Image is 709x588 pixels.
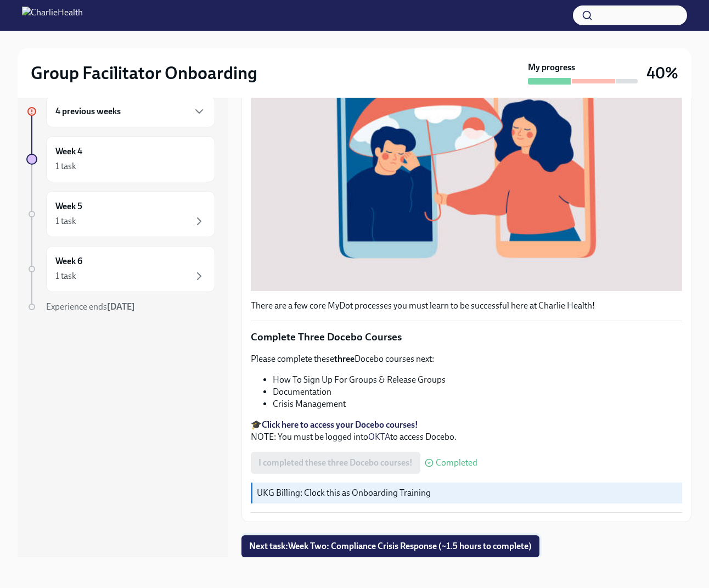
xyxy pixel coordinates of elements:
[55,160,76,172] div: 1 task
[251,330,682,344] p: Complete Three Docebo Courses
[55,145,82,158] h6: Week 4
[55,255,82,267] h6: Week 6
[273,398,682,410] li: Crisis Management
[26,136,215,182] a: Week 41 task
[251,3,682,291] button: Zoom image
[436,458,477,467] span: Completed
[46,301,135,312] span: Experience ends
[107,301,135,312] strong: [DATE]
[55,200,82,212] h6: Week 5
[46,96,215,127] div: 4 previous weeks
[31,62,257,84] h2: Group Facilitator Onboarding
[26,246,215,292] a: Week 61 task
[273,374,682,386] li: How To Sign Up For Groups & Release Groups
[368,432,390,442] a: OKTA
[334,354,354,364] strong: three
[646,63,678,83] h3: 40%
[55,270,76,282] div: 1 task
[22,7,83,24] img: CharlieHealth
[251,300,682,312] p: There are a few core MyDot processes you must learn to be successful here at Charlie Health!
[26,191,215,237] a: Week 51 task
[249,541,532,552] span: Next task : Week Two: Compliance Crisis Response (~1.5 hours to complete)
[55,215,76,227] div: 1 task
[262,419,418,430] a: Click here to access your Docebo courses!
[528,61,575,74] strong: My progress
[257,487,678,499] p: UKG Billing: Clock this as Onboarding Training
[251,353,682,365] p: Please complete these Docebo courses next:
[241,535,539,557] button: Next task:Week Two: Compliance Crisis Response (~1.5 hours to complete)
[55,105,121,117] h6: 4 previous weeks
[251,419,682,443] p: 🎓 NOTE: You must be logged into to access Docebo.
[273,386,682,398] li: Documentation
